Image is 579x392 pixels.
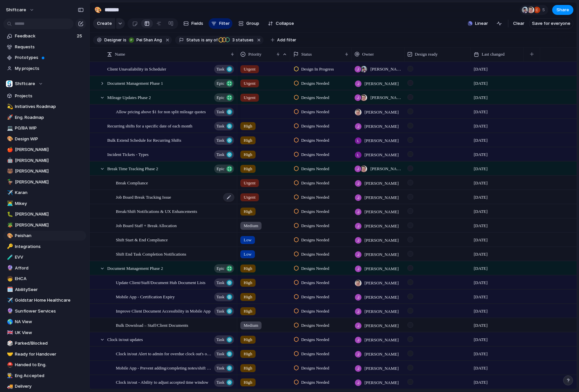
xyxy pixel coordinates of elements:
[301,151,329,158] span: Designs Needed
[3,285,86,295] a: 🗓️AbilitySeer
[205,37,217,43] span: any of
[6,103,13,110] button: 💫
[3,134,86,144] a: 🎨Design WIP
[474,166,488,172] span: [DATE]
[301,180,329,186] span: Designs Needed
[15,157,84,164] span: [PERSON_NAME]
[276,20,294,27] span: Collapse
[214,136,234,145] button: Task
[217,65,224,74] span: Task
[301,237,329,243] span: Designs Needed
[217,79,224,88] span: Epic
[7,168,12,175] div: 🐻
[7,340,12,347] div: 🎲
[244,251,252,258] span: Low
[6,189,13,196] button: ✈️
[248,51,262,58] span: Priority
[370,166,402,172] span: [PERSON_NAME] , [PERSON_NAME]
[6,157,13,164] button: 🤖
[244,194,256,201] span: Urgent
[3,317,86,327] div: 🌎NA View
[3,306,86,316] a: 🔮Sunflower Services
[529,18,573,29] button: Save for everyone
[6,211,13,218] button: 🐛
[6,254,13,261] button: 🧪
[301,123,329,129] span: Designs Needed
[301,279,329,286] span: Designs Needed
[6,125,13,131] button: 💻
[7,297,12,304] div: ✈️
[474,251,488,258] span: [DATE]
[267,35,300,45] button: Add filter
[301,51,312,58] span: Status
[6,232,13,239] button: 🎨
[6,200,13,207] button: 👨‍💻
[15,179,84,185] span: [PERSON_NAME]
[214,150,234,159] button: Task
[219,20,230,27] span: Filter
[217,364,224,373] span: Task
[15,54,84,61] span: Prototypes
[93,18,115,29] button: Create
[7,221,12,229] div: 🪴
[474,222,488,229] span: [DATE]
[7,243,12,250] div: 🔑
[214,278,234,287] button: Task
[15,114,84,121] span: Eng. Roadmap
[246,20,259,27] span: Group
[301,109,329,115] span: Designs Needed
[364,180,399,187] span: [PERSON_NAME]
[107,93,151,101] span: Mileage Updates Phase 2
[6,243,13,250] button: 🔑
[3,156,86,166] div: 🤖[PERSON_NAME]
[7,124,12,132] div: 💻
[244,208,252,215] span: High
[7,318,12,326] div: 🌎
[3,263,86,273] a: 🔮Afford
[107,65,166,73] span: Client Unavailability in Scheduler
[6,168,13,174] button: 🐻
[214,350,234,358] button: Task
[116,179,148,186] span: Break Compliance
[7,114,12,121] div: 🚀
[3,274,86,284] div: 🧒EHCA
[3,220,86,230] div: 🪴[PERSON_NAME]
[3,123,86,133] div: 💻PO/BA WIP
[3,252,86,262] a: 🧪EVV
[15,383,84,390] span: Delivery
[7,189,12,197] div: ✈️
[532,20,570,27] span: Save for everyone
[301,66,334,73] span: Design In Progress
[244,66,256,73] span: Urgent
[474,180,488,186] span: [DATE]
[217,278,224,287] span: Task
[15,362,84,368] span: Handed to Eng.
[6,114,13,121] button: 🚀
[364,152,399,158] span: [PERSON_NAME]
[3,371,86,381] div: 👨‍🏭Eng Accepted
[7,157,12,164] div: 🤖
[474,265,488,272] span: [DATE]
[97,20,112,27] span: Create
[230,37,236,42] span: 3
[3,381,86,391] a: 🚚Delivery
[15,308,84,315] span: Sunflower Services
[474,237,488,243] span: [DATE]
[552,5,573,15] button: Share
[214,79,234,88] button: Epic
[244,166,252,172] span: High
[217,107,224,117] span: Task
[217,292,224,302] span: Task
[277,37,296,43] span: Add filter
[230,37,254,43] span: statuses
[6,297,13,304] button: ✈️
[15,33,75,39] span: Feedback
[107,122,192,129] span: Recurring shifts for a specific date of each month
[3,360,86,370] a: ⛑️Handed to Eng.
[191,20,203,27] span: Fields
[6,286,13,293] button: 🗓️
[6,372,13,379] button: 👨‍🏭
[6,318,13,325] button: 🌎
